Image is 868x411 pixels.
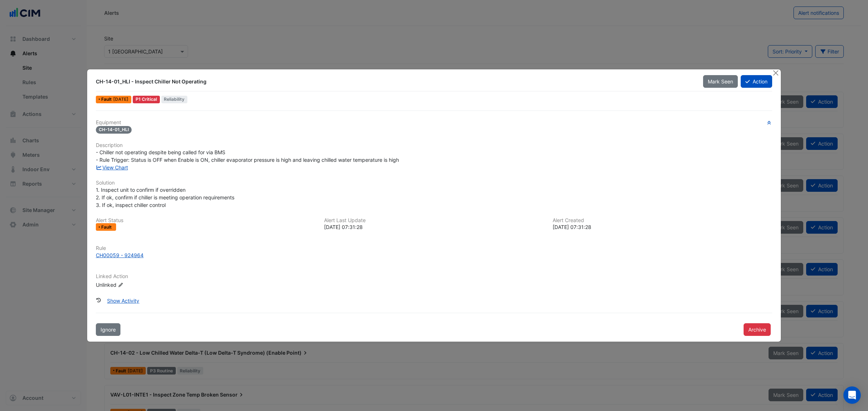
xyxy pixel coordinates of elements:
div: Open Intercom Messenger [843,386,861,404]
h6: Alert Created [553,217,772,224]
h6: Solution [96,180,772,186]
div: Unlinked [96,281,183,289]
div: P1 Critical [133,96,160,103]
span: Sat 26-Jul-2025 07:31 AEST [113,96,128,102]
span: - Chiller not operating despite being called for via BMS - Rule Trigger: Status is OFF when Enabl... [96,149,399,163]
div: CH-14-01_HLI - Inspect Chiller Not Operating [96,78,694,85]
span: Reliability [161,96,188,103]
span: CH-14-01_HLI [96,126,132,134]
button: Archive [744,323,771,336]
a: View Chart [96,164,128,170]
span: Mark Seen [708,78,733,85]
span: 1. Inspect unit to confirm if overridden 2. If ok, confirm if chiller is meeting operation requir... [96,187,234,208]
span: Fault [101,97,113,101]
button: Mark Seen [703,75,738,88]
h6: Description [96,142,772,148]
button: Close [772,69,779,77]
div: [DATE] 07:31:28 [553,223,772,231]
h6: Linked Action [96,273,772,280]
button: Show Activity [102,294,144,307]
fa-icon: Edit Linked Action [118,282,123,288]
div: [DATE] 07:31:28 [324,223,544,231]
h6: Alert Last Update [324,217,544,224]
span: Fault [101,225,113,229]
h6: Equipment [96,120,772,126]
button: Ignore [96,323,120,336]
button: Action [741,75,772,88]
h6: Rule [96,245,772,251]
a: CH00059 - 924964 [96,251,772,259]
h6: Alert Status [96,217,315,224]
span: Ignore [101,326,116,333]
div: CH00059 - 924964 [96,251,144,259]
